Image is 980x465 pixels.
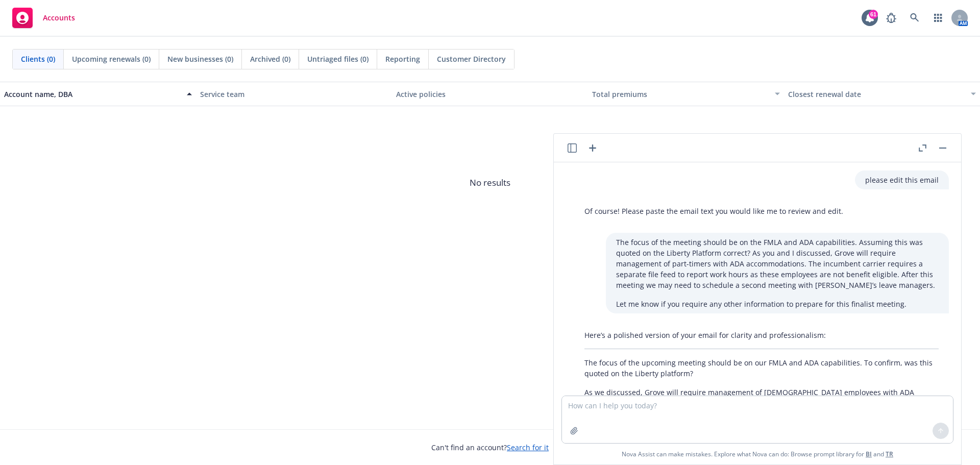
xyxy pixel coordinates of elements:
span: Untriaged files (0) [307,54,369,64]
a: Accounts [8,4,79,32]
span: Accounts [43,14,75,22]
div: Total premiums [592,89,769,100]
span: Nova Assist can make mistakes. Explore what Nova can do: Browse prompt library for and [622,444,893,464]
a: Report a Bug [881,8,901,28]
button: Total premiums [588,82,784,106]
p: Of course! Please paste the email text you would like me to review and edit. [584,206,843,216]
span: Can't find an account? [431,442,549,453]
p: As we discussed, Grove will require management of [DEMOGRAPHIC_DATA] employees with ADA accommoda... [584,387,939,419]
a: Search for it [507,443,549,452]
button: Service team [196,82,392,106]
a: Switch app [928,8,948,28]
a: Search [904,8,925,28]
span: Clients (0) [21,54,55,64]
div: Account name, DBA [4,89,181,100]
p: please edit this email [865,175,939,185]
button: Active policies [392,82,588,106]
div: Service team [200,89,388,100]
span: Upcoming renewals (0) [72,54,151,64]
p: Let me know if you require any other information to prepare for this finalist meeting. [616,299,939,309]
a: BI [866,450,872,458]
p: The focus of the upcoming meeting should be on our FMLA and ADA capabilities. To confirm, was thi... [584,357,939,379]
p: Here’s a polished version of your email for clarity and professionalism: [584,330,939,340]
div: Active policies [396,89,584,100]
div: Closest renewal date [788,89,965,100]
span: Archived (0) [250,54,290,64]
p: The focus of the meeting should be on the FMLA and ADA capabilities. Assuming this was quoted on ... [616,237,939,290]
a: TR [886,450,893,458]
button: Closest renewal date [784,82,980,106]
span: New businesses (0) [167,54,233,64]
div: 61 [869,10,878,19]
span: Reporting [385,54,420,64]
span: Customer Directory [437,54,506,64]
